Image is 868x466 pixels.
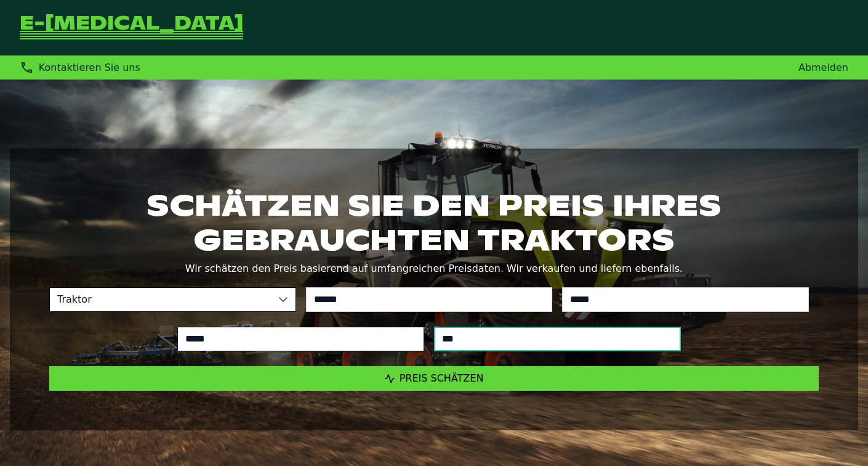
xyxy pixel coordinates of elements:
[20,15,243,41] a: Zurück zur Startseite
[49,366,819,391] button: Preis schätzen
[798,62,848,73] a: Abmelden
[49,188,819,257] h1: Schätzen Sie den Preis Ihres gebrauchten Traktors
[49,260,819,277] p: Wir schätzen den Preis basierend auf umfangreichen Preisdaten. Wir verkaufen und liefern ebenfalls.
[50,288,271,311] span: Traktor
[39,62,140,73] span: Kontaktieren Sie uns
[400,372,484,384] span: Preis schätzen
[20,60,140,75] div: Kontaktieren Sie uns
